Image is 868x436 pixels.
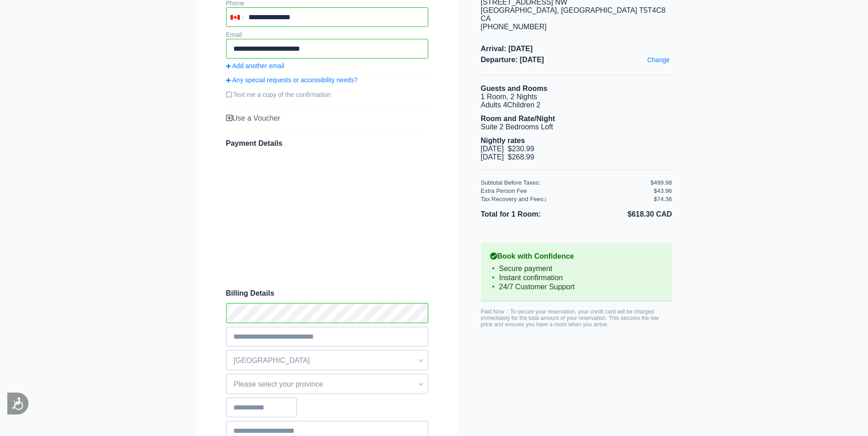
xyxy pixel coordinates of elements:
div: $74.36 [654,196,672,202]
span: Paid Now :: To secure your reservation, your credit card will be charged immediately for the tota... [481,308,659,328]
b: Nightly rates [481,137,525,144]
div: Extra Person Fee [481,187,651,194]
div: Use a Voucher [226,114,428,122]
li: Suite 2 Bedrooms Loft [481,123,672,131]
b: Room and Rate/Night [481,115,555,122]
iframe: Secure payment input frame [224,151,430,279]
li: Secure payment [490,264,663,273]
a: Change [645,54,672,66]
span: Please select your province [226,377,428,392]
li: 1 Room, 2 Nights [481,93,672,101]
span: CA [481,15,491,22]
div: Tax Recovery and Fees: [481,196,651,202]
div: $499.98 [651,179,672,186]
label: Text me a copy of the confirmation [226,87,428,102]
li: Adults 4 [481,101,672,109]
div: $43.96 [654,187,672,194]
li: $618.30 CAD [577,208,672,220]
span: Departure: [DATE] [481,56,672,64]
span: [GEOGRAPHIC_DATA] [226,353,428,368]
b: Guests and Rooms [481,85,548,92]
label: Email [226,31,242,38]
span: Arrival: [DATE] [481,45,672,53]
span: [DATE] $268.99 [481,153,534,161]
a: Any special requests or accessibility needs? [226,76,428,84]
a: Add another email [226,62,428,69]
span: [GEOGRAPHIC_DATA], [481,6,559,14]
div: Canada: +1 [227,8,246,26]
span: [GEOGRAPHIC_DATA] [561,6,637,14]
li: 24/7 Customer Support [490,282,663,292]
span: Billing Details [226,289,428,298]
div: Subtotal Before Taxes: [481,179,651,186]
span: Payment Details [226,139,283,147]
span: [DATE] $230.99 [481,145,534,153]
div: [PHONE_NUMBER] [481,23,672,31]
li: Instant confirmation [490,273,663,282]
li: Total for 1 Room: [481,208,577,220]
span: T5T4C8 [639,6,666,14]
b: Book with Confidence [490,252,663,261]
span: Children 2 [507,101,540,109]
